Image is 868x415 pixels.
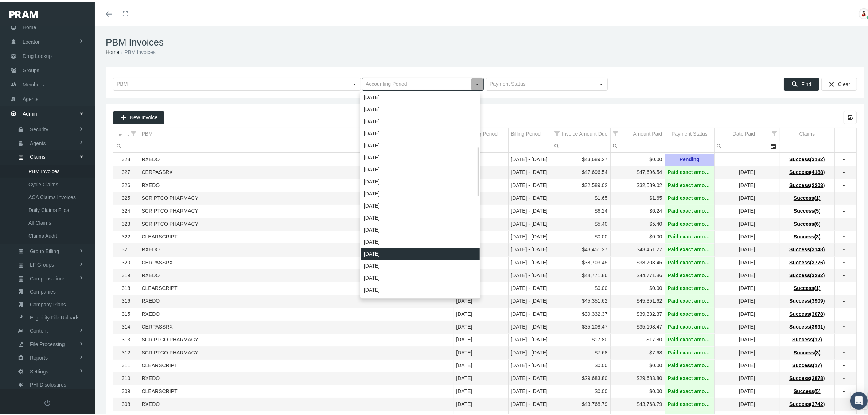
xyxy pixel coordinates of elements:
img: PRAM_20_x_78.png [9,9,38,16]
td: [DATE] - [DATE] [508,332,552,345]
span: Claims Audit [28,228,57,240]
div: $32,589.02 [555,180,608,187]
span: Success(3909) [789,296,825,302]
td: Column Claims [780,126,834,139]
span: All Claims [28,215,51,227]
td: RXEDO [139,177,454,190]
td: Paid exact amount [665,203,714,216]
td: RXEDO [139,242,454,255]
div: Select [348,76,361,89]
div: Show Invoice actions [839,232,851,239]
span: Success(3182) [789,155,825,160]
td: [DATE] [454,229,508,241]
div: Show Invoice actions [839,322,851,329]
span: Agents [30,135,46,148]
span: Success(8) [794,348,821,354]
span: Content [30,323,48,335]
div: [DATE] [361,150,480,162]
span: Companies [30,284,56,296]
span: Success(12) [792,335,822,341]
td: [DATE] [454,267,508,280]
td: 322 [113,229,139,241]
td: Paid exact amount [665,242,714,255]
td: CLEARSCRIPT [139,229,454,241]
div: [DATE] [361,222,480,234]
td: [DATE] [714,229,780,241]
div: $38,703.45 [613,257,662,264]
div: $43,451.27 [613,244,662,251]
td: Column Date Paid [714,126,780,139]
td: CLEARSCRIPT [139,280,454,293]
td: [DATE] [714,319,780,332]
div: $1.65 [613,193,662,200]
td: RXEDO [139,306,454,319]
td: Paid exact amount [665,332,714,345]
td: [DATE] [454,255,508,267]
div: Show Invoice actions [839,219,851,226]
div: $39,332.37 [555,309,608,316]
span: Success(3991) [789,322,825,328]
span: Eligibility File Uploads [30,310,79,322]
div: Show Invoice actions [839,309,851,316]
div: [DATE] [361,90,480,102]
span: Drug Lookup [23,47,52,61]
td: 310 [113,371,139,383]
td: 324 [113,203,139,216]
div: [DATE] [361,234,480,246]
span: Groups [23,62,39,75]
div: $44,771.86 [555,270,608,277]
td: [DATE] [454,216,508,229]
div: Show Invoice actions [839,167,851,174]
span: Reports [30,350,48,362]
td: [DATE] [714,306,780,319]
span: Settings [30,364,48,376]
input: Filter cell [113,139,139,151]
div: Show Invoice actions [839,206,851,213]
span: Success(6) [794,219,821,225]
span: Success(17) [792,361,822,366]
div: Show Invoice actions [839,399,851,406]
td: [DATE] - [DATE] [508,280,552,293]
td: [DATE] [714,293,780,306]
td: [DATE] [454,203,508,216]
div: [DATE] [361,198,480,210]
div: Export all data to Excel [844,109,857,122]
div: Find [784,76,819,89]
div: more [839,386,851,393]
div: more [839,399,851,406]
h1: PBM Invoices [106,35,864,46]
div: [DATE] [361,102,480,114]
span: Find [801,79,811,85]
td: 328 [113,152,139,164]
td: [DATE] [714,255,780,267]
div: more [839,167,851,175]
td: RXEDO [139,267,454,280]
td: [DATE] [714,345,780,357]
td: [DATE] [454,371,508,383]
td: [DATE] - [DATE] [508,396,552,409]
div: [DATE] [361,294,480,306]
a: Home [106,47,119,53]
div: [DATE] [361,162,480,174]
div: Show Invoice actions [839,283,851,290]
td: Paid exact amount [665,319,714,332]
span: Show filter options for column 'Amount Paid' [613,129,618,134]
div: $5.40 [555,219,608,226]
span: Success(4188) [789,167,825,173]
td: Column Payment Status [665,126,714,139]
span: Success(1) [794,193,821,199]
td: [DATE] [714,190,780,203]
td: [DATE] [714,267,780,280]
span: Success(3) [794,232,821,238]
div: $0.00 [613,154,662,161]
td: [DATE] [454,383,508,396]
td: 318 [113,280,139,293]
span: Company Plans [30,296,66,309]
div: $0.00 [555,283,608,290]
div: [DATE] [361,138,480,150]
div: Show Invoice actions [839,373,851,380]
div: $47,696.54 [555,167,608,174]
td: Column Amount Paid [610,126,665,139]
div: Select [595,76,607,89]
span: Compensations [30,271,65,283]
